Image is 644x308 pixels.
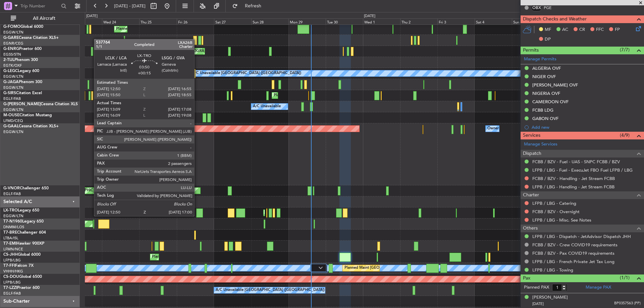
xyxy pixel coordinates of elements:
span: MF [545,26,551,33]
span: CR [579,26,585,33]
a: EGLF/FAB [3,96,21,101]
a: T7-LZZIPraetor 600 [3,286,40,290]
span: Dispatch Checks and Weather [523,15,587,23]
a: Manage Services [524,141,557,148]
span: FFC [596,26,604,33]
a: T7-N1960Legacy 650 [3,220,44,224]
a: DNMM/LOS [3,225,24,230]
div: Planned Maint [GEOGRAPHIC_DATA] ([GEOGRAPHIC_DATA]) [116,24,222,34]
div: [PERSON_NAME] OVF [532,82,578,88]
span: [DATE] - [DATE] [114,3,146,9]
div: Sun 5 [512,18,549,24]
a: EGGW/LTN [3,74,23,79]
div: NIGER OVF [532,74,556,79]
div: A/C Unavailable [253,102,281,112]
a: G-JAGAPhenom 300 [3,80,42,84]
a: G-GAALCessna Citation XLS+ [3,124,59,128]
a: CS-DOUGlobal 6500 [3,275,42,279]
a: T7-BREChallenger 604 [3,231,46,235]
div: OBX [531,4,542,11]
span: G-SIRS [3,91,16,95]
div: A/C Unavailable [GEOGRAPHIC_DATA] ([GEOGRAPHIC_DATA]) [216,285,325,295]
div: Planned Maint [GEOGRAPHIC_DATA] ([GEOGRAPHIC_DATA]) [118,79,223,89]
div: Owner [487,124,499,134]
span: G-FOMO [3,25,20,29]
div: Planned Maint [GEOGRAPHIC_DATA] ([GEOGRAPHIC_DATA]) [152,252,258,262]
a: FCBB / BZV - Handling - Jet Stream FCBB [532,176,615,181]
div: Planned Maint [GEOGRAPHIC_DATA] ([GEOGRAPHIC_DATA]) [274,90,379,101]
div: Mon 29 [288,18,326,24]
a: LFPB / LBG - Handling - Jet Stream FCBB [532,184,614,190]
a: PGE [544,5,559,11]
a: CS-JHHGlobal 6000 [3,253,41,257]
div: Planned Maint [GEOGRAPHIC_DATA] ([GEOGRAPHIC_DATA]) [344,263,450,273]
span: T7-N1960 [3,220,22,224]
a: LFMN/NCE [3,247,23,252]
span: (1/1) [620,274,630,281]
span: G-[PERSON_NAME] [3,102,41,106]
div: A/C Unavailable [GEOGRAPHIC_DATA] ([GEOGRAPHIC_DATA]) [192,68,301,78]
a: G-FOMOGlobal 6000 [3,25,43,29]
span: [DATE] [532,301,544,306]
div: Sun 28 [251,18,288,24]
button: All Aircraft [7,13,73,24]
div: Thu 2 [400,18,437,24]
div: [DATE] [86,13,98,19]
div: Wed 24 [102,18,139,24]
a: LFMD/CEQ [3,118,23,123]
div: Tue 30 [326,18,363,24]
span: G-ENRG [3,47,19,51]
a: EGLF/FAB [3,191,21,196]
span: M-OUSE [3,113,19,117]
span: Pax [523,274,530,282]
div: ALGERIA OVF [532,65,561,71]
span: Permits [523,47,539,54]
span: Refresh [239,4,267,8]
a: EGTK/OXF [3,63,22,68]
div: NIGERIA OVF [532,90,560,96]
span: DP [545,36,551,43]
div: A/C Unavailable [104,46,131,56]
span: AC [562,26,568,33]
div: [DATE] [364,13,375,19]
span: (4/9) [620,132,630,139]
a: LFPB / LBG - Catering [532,200,576,206]
span: G-GAAL [3,124,19,128]
a: EGGW/LTN [3,129,23,134]
div: Thu 25 [139,18,176,24]
a: G-LEGCLegacy 600 [3,69,39,73]
span: CS-DOU [3,275,19,279]
a: FCBB / BZV - Crew COVID19 requirements [532,242,618,248]
a: G-GARECessna Citation XLS+ [3,36,59,40]
span: G-GARE [3,36,19,40]
button: Refresh [229,1,269,11]
span: BP0357563 (PP) [614,301,641,306]
div: Fri 26 [177,18,214,24]
span: Charter [523,191,539,199]
span: T7-LZZI [3,286,17,290]
a: LFPB/LBG [3,258,21,263]
a: EGGW/LTN [3,85,23,90]
a: EGGW/LTN [3,107,23,112]
img: arrow-gray.svg [319,266,323,269]
div: [PERSON_NAME] [532,294,568,301]
div: GABON OVF [532,116,558,121]
a: G-SIRSCitation Excel [3,91,42,95]
div: Wed 1 [363,18,400,24]
a: LFPB/LBG [3,280,21,285]
a: LFPB / LBG - Misc. See Notes [532,217,591,223]
span: FP [615,26,620,33]
a: LFPB / LBG - Fuel - ExecuJet FBO Fuel LFPB / LBG [532,167,633,173]
div: Sat 4 [475,18,512,24]
span: T7-BRE [3,231,17,235]
a: EGGW/LTN [3,30,23,35]
span: T7-FFI [3,264,15,268]
a: 2-TIJLPhenom 300 [3,58,38,62]
a: FCBB / BZV - Fuel - UAS - SNPC FCBB / BZV [532,159,620,165]
a: T7-EMIHawker 900XP [3,242,44,246]
span: CS-JHH [3,253,18,257]
div: Sat 27 [214,18,251,24]
span: (7/7) [620,46,630,53]
a: G-ENRGPraetor 600 [3,47,42,51]
a: Manage PAX [586,284,611,291]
